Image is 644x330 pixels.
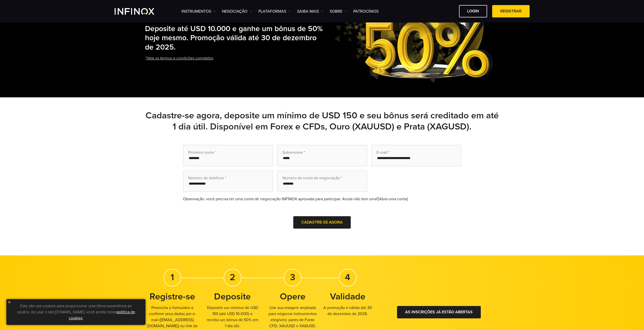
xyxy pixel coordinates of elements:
p: Este site usa cookies para proporcionar uma ótima experiência ao usuário. Ao usar o site [DOMAIN_... [9,302,143,322]
strong: 1 [171,272,174,283]
p: Use sua margem ampliada para negociar instrumentos elegíveis: pares de Forex CFD, XAUUSD e XAGUSD. [265,305,320,329]
a: Patrocínios [353,8,379,14]
a: INFINOX Logo [115,8,166,15]
a: As inscrições já estão abertas [397,306,481,318]
h2: Deposite até USD 10.000 e ganhe um bônus de 50% hoje mesmo. Promoção válida até 30 de dezembro de... [145,24,325,52]
img: yellow close icon [8,300,11,304]
div: Observação: você precisa ter uma conta de negociação INFINOX aprovada para participar. Ainda não ... [183,196,461,202]
span: Cadastre-se agora [301,220,343,225]
a: [Abra uma conta] [378,196,408,202]
strong: Registre-se [150,291,195,302]
a: PLATAFORMAS [258,8,291,14]
p: A promoção é válida até 30 de dezembro de 2025. [320,305,375,317]
a: Saiba mais [297,8,323,14]
strong: 4 [345,272,350,283]
h2: Cadastre-se agora, deposite um mínimo de USD 150 e seu bônus será creditado em até 1 dia útil. Di... [145,110,499,132]
a: SOBRE [330,8,347,14]
a: Login [459,5,487,17]
strong: Opere [280,291,305,302]
a: [EMAIL_ADDRESS][DOMAIN_NAME] [147,317,194,328]
a: NEGOCIAÇÃO [222,8,252,14]
button: Cadastre-se agora [293,216,351,229]
a: Registrar [492,5,530,17]
a: Instrumentos [181,8,216,14]
strong: Validade [330,291,365,302]
strong: 3 [290,272,295,283]
a: *Veja os termos e condições completos [145,52,214,64]
strong: 2 [230,272,235,283]
strong: Deposite [214,291,251,302]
